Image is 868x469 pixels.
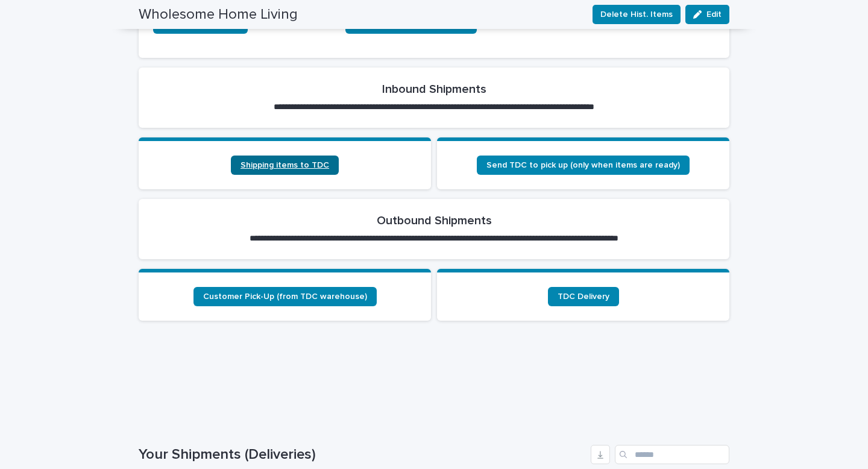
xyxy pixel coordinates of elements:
span: Customer Pick-Up (from TDC warehouse) [203,292,367,301]
button: Delete Hist. Items [593,5,681,24]
span: Edit [706,10,722,19]
a: TDC Delivery [548,287,619,306]
span: TDC Delivery [558,292,609,301]
a: Shipping items to TDC [231,156,339,175]
span: Shipping items to TDC [241,161,329,169]
span: Send TDC to pick up (only when items are ready) [486,161,680,169]
h2: Inbound Shipments [382,82,486,96]
a: Customer Pick-Up (from TDC warehouse) [193,287,377,306]
input: Search [615,445,729,464]
span: Delete Hist. Items [600,8,673,20]
h2: Wholesome Home Living [139,6,298,24]
h2: Outbound Shipments [377,213,492,228]
button: Edit [685,5,729,24]
h1: Your Shipments (Deliveries) [139,446,586,464]
a: Send TDC to pick up (only when items are ready) [477,156,690,175]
